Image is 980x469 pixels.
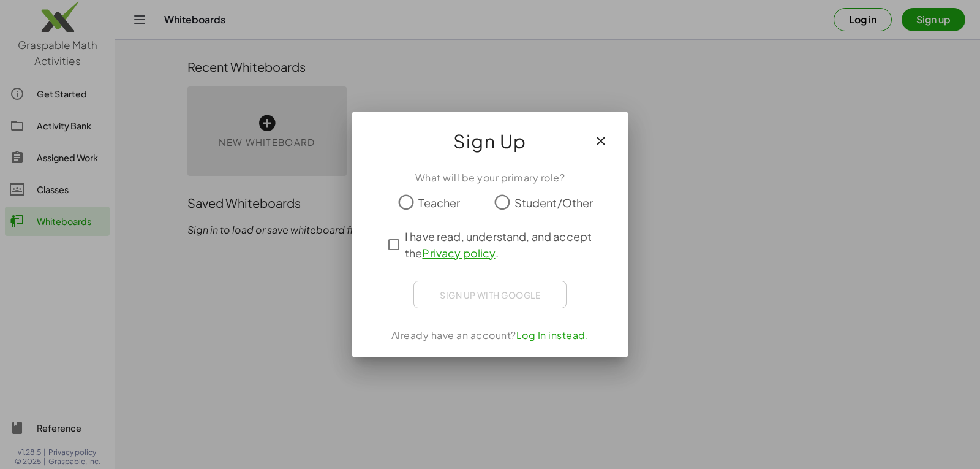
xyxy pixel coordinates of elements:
[453,126,527,156] span: Sign Up
[422,246,495,260] a: Privacy policy
[418,194,460,211] span: Teacher
[514,194,594,211] span: Student/Other
[367,328,613,343] div: Already have an account?
[405,228,597,261] span: I have read, understand, and accept the .
[367,170,613,185] div: What will be your primary role?
[516,329,589,341] a: Log In instead.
